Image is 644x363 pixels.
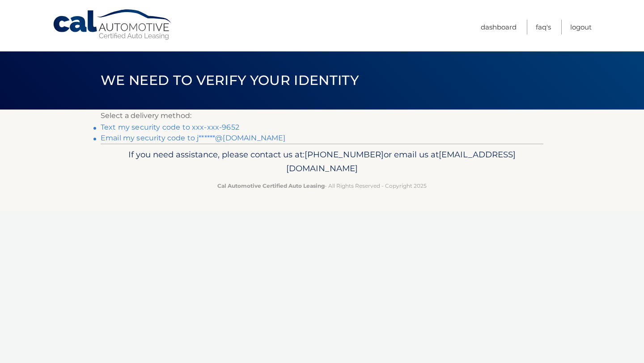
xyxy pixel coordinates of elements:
span: [PHONE_NUMBER] [305,149,384,160]
a: Dashboard [481,20,517,34]
p: Select a delivery method: [101,110,543,122]
a: Text my security code to xxx-xxx-9652 [101,123,239,131]
a: Cal Automotive [52,9,173,41]
a: Logout [570,20,592,34]
span: We need to verify your identity [101,72,359,89]
p: If you need assistance, please contact us at: or email us at [106,148,538,176]
p: - All Rights Reserved - Copyright 2025 [106,181,538,190]
a: Email my security code to j******@[DOMAIN_NAME] [101,134,286,142]
strong: Cal Automotive Certified Auto Leasing [217,182,325,189]
a: FAQ's [536,20,551,34]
